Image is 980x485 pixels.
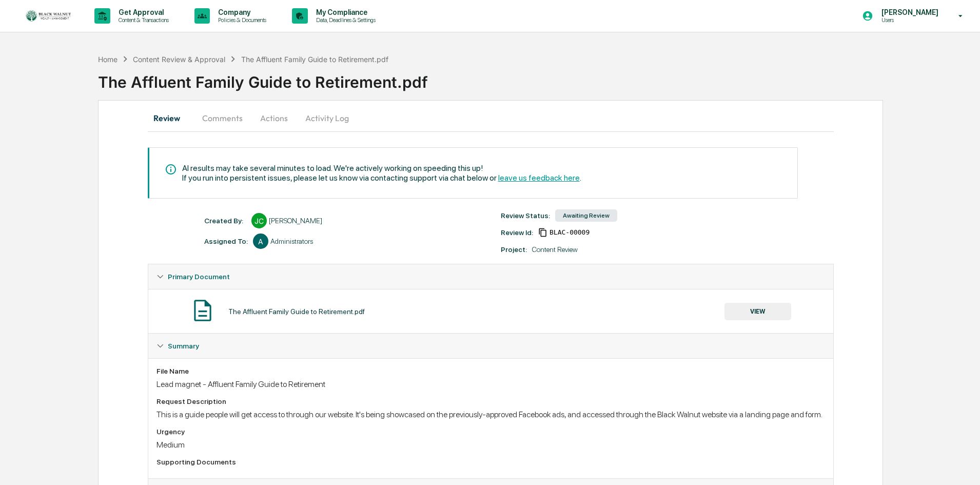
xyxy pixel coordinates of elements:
div: [PERSON_NAME] [269,217,322,225]
div: Supporting Documents [156,458,825,466]
div: Summary [148,358,833,478]
span: 3bd50b8f-e376-4d34-b215-f6770c157d61 [550,228,590,237]
p: Policies & Documents [210,16,271,24]
div: Primary Document [148,264,833,289]
button: VIEW [724,303,791,320]
div: Lead magnet - Affluent Family Guide to Retirement [156,379,825,389]
div: Created By: ‎ ‎ [204,217,246,225]
div: If you run into persistent issues, please let us know via contacting support via chat below or . [182,173,581,183]
div: Primary Document [148,289,833,333]
div: Request Description [156,397,825,405]
div: Content Review & Approval [133,55,225,64]
span: Summary [168,342,199,350]
span: leave us feedback here [498,173,580,183]
div: Review Id: [501,228,533,237]
button: Comments [194,106,251,130]
div: JC [251,213,267,228]
p: My Compliance [308,8,381,16]
button: Review [148,106,194,130]
div: Administrators [270,237,313,245]
div: Home [98,55,117,64]
div: AI results may take several minutes to load. We're actively working on speeding this up! [182,163,581,173]
div: Review Status: [501,211,550,220]
img: Document Icon [190,298,215,323]
div: Summary [148,334,833,358]
div: A [253,234,268,249]
div: Content Review [532,245,578,254]
div: Medium [156,440,825,450]
div: The Affluent Family Guide to Retirement.pdf [241,55,388,64]
p: Company [210,8,271,16]
div: The Affluent Family Guide to Retirement.pdf [228,307,365,316]
div: File Name [156,367,825,375]
span: Primary Document [168,273,230,281]
div: Awaiting Review [555,209,617,222]
div: Urgency [156,428,825,436]
p: Data, Deadlines & Settings [308,16,381,24]
div: This is a guide people will get access to through our website. It's being showcased on the previo... [156,410,825,419]
div: Project: [501,245,527,254]
p: [PERSON_NAME] [873,8,944,16]
img: logo [25,9,74,23]
p: Content & Transactions [110,16,174,24]
div: The Affluent Family Guide to Retirement.pdf [98,65,980,91]
div: Assigned To: [204,237,248,245]
iframe: Open customer support [947,451,975,479]
p: Users [873,16,944,24]
button: Activity Log [297,106,357,130]
div: secondary tabs example [148,106,834,130]
p: Get Approval [110,8,174,16]
button: Actions [251,106,297,130]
